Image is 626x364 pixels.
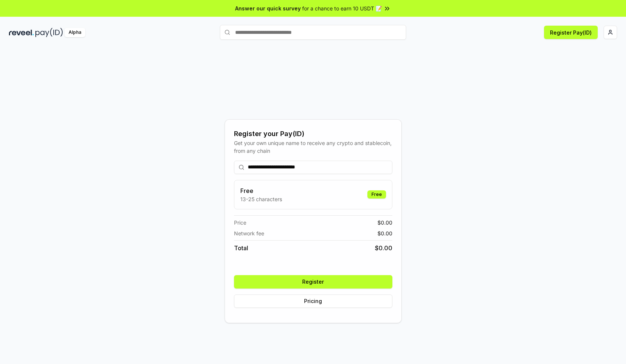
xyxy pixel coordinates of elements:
span: Price [234,219,246,226]
div: Register your Pay(ID) [234,129,392,139]
p: 13-25 characters [240,195,282,203]
button: Pricing [234,294,392,308]
img: pay_id [35,28,63,37]
div: Alpha [64,28,85,37]
h3: Free [240,186,282,195]
span: $ 0.00 [375,244,392,252]
img: reveel_dark [9,28,34,37]
span: Network fee [234,229,264,237]
button: Register Pay(ID) [544,26,598,39]
span: Answer our quick survey [235,4,301,12]
button: Register [234,275,392,289]
span: $ 0.00 [377,219,392,226]
div: Free [367,190,386,199]
span: for a chance to earn 10 USDT 📝 [302,4,382,12]
div: Get your own unique name to receive any crypto and stablecoin, from any chain [234,139,392,155]
span: Total [234,244,248,252]
span: $ 0.00 [377,229,392,237]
